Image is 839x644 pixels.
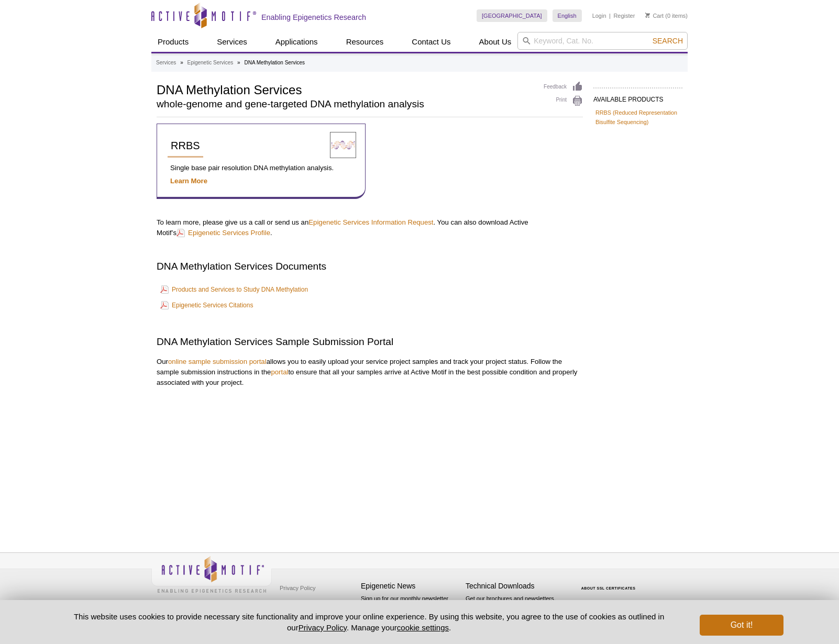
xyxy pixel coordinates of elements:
h2: whole-genome and gene-targeted DNA methylation analysis [157,99,533,109]
p: Get our brochures and newsletters, or request them by mail. [466,594,565,621]
a: About Us [473,32,518,52]
h4: Technical Downloads [466,582,565,591]
a: Privacy Policy [277,580,318,596]
h2: DNA Methylation Services Sample Submission Portal [157,335,583,349]
li: DNA Methylation Services [244,60,305,65]
button: cookie settings [397,623,449,632]
p: Our allows you to easily upload your service project samples and track your project status. Follo... [157,357,583,388]
a: Learn More [170,177,207,185]
li: » [237,60,240,65]
a: Cart [645,12,664,19]
button: Got it! [700,615,783,636]
a: RRBS [168,135,203,158]
a: Epigenetic Services Information Request [308,218,433,226]
p: To learn more, please give us a call or send us an . You can also download Active Motif’s . [157,217,583,238]
a: Privacy Policy [299,623,347,632]
h4: Epigenetic News [361,582,460,591]
a: English [553,9,582,22]
h2: DNA Methylation Services Documents [157,259,583,273]
input: Keyword, Cat. No. [517,32,688,50]
a: Resources [340,32,390,52]
h2: AVAILABLE PRODUCTS [593,87,682,106]
table: Click to Verify - This site chose Symantec SSL for secure e-commerce and confidential communicati... [570,571,649,594]
a: Services [211,32,253,52]
a: Epigenetic Services Citations [160,299,253,312]
a: Products and Services to Study DNA Methylation [160,283,308,296]
a: Products [151,32,195,52]
h2: Enabling Epigenetics Research [261,13,366,22]
a: online sample submission portal [168,358,267,365]
li: » [180,60,183,65]
span: RRBS [171,140,200,151]
a: ABOUT SSL CERTIFICATES [581,586,636,590]
a: RRBS (Reduced Representation Bisulfite Sequencing) [595,108,680,127]
a: Feedback [544,81,583,93]
a: Print [544,95,583,107]
a: Services [156,58,176,68]
a: Epigenetic Services Profile [176,228,270,238]
a: [GEOGRAPHIC_DATA] [477,9,547,22]
a: Terms & Conditions [277,596,332,612]
img: Active Motif, [151,553,272,595]
button: Search [649,36,686,46]
a: portal [271,368,288,376]
a: Applications [269,32,324,52]
p: This website uses cookies to provide necessary site functionality and improve your online experie... [56,611,682,633]
p: Single base pair resolution DNA methylation analysis. [168,163,355,173]
img: Reduced Representation Bisulfite Sequencing Services [330,132,356,158]
li: | [609,9,611,22]
a: Login [592,12,606,19]
a: Epigenetic Services [187,58,233,68]
img: Your Cart [645,13,650,18]
a: Contact Us [405,32,457,52]
a: Register [613,12,635,19]
span: Search [653,37,683,45]
li: (0 items) [645,9,688,22]
h1: DNA Methylation Services [157,81,533,97]
p: Sign up for our monthly newsletter highlighting recent publications in the field of epigenetics. [361,594,460,630]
